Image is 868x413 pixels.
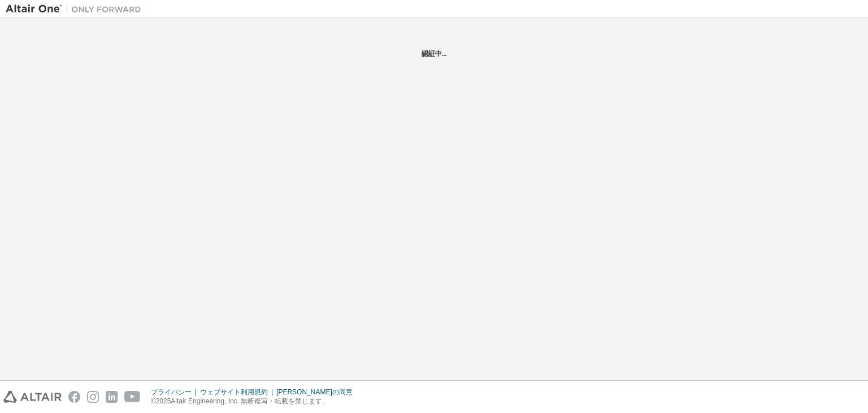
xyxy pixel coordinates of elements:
font: Altair Engineering, Inc. 無断複写・転載を禁じます。 [171,397,329,405]
img: facebook.svg [68,391,80,403]
img: instagram.svg [87,391,99,403]
img: linkedin.svg [106,391,118,403]
img: altair_logo.svg [3,391,62,403]
font: [PERSON_NAME]の同意 [276,388,353,396]
img: アルタイルワン [6,3,147,15]
font: 認証中... [422,50,447,58]
font: 2025 [156,397,171,405]
font: © [151,397,156,405]
font: ウェブサイト利用規約 [200,388,268,396]
font: プライバシー [151,388,192,396]
img: youtube.svg [124,391,141,403]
